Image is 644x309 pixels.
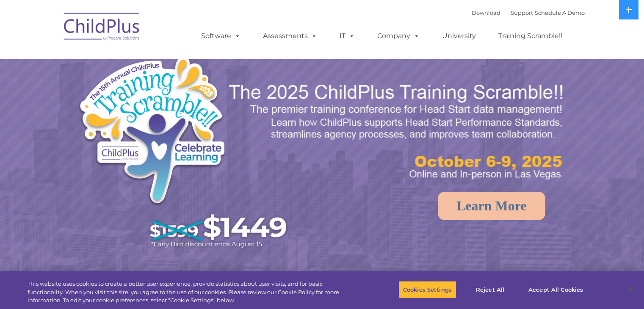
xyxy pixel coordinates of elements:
[438,192,545,220] a: Learn More
[490,28,571,44] a: Training Scramble!!
[472,9,500,16] a: Download
[434,28,484,44] a: University
[398,281,456,298] button: Cookies Settings
[193,28,249,44] a: Software
[472,9,585,16] font: |
[511,9,533,16] a: Support
[369,28,428,44] a: Company
[621,280,640,299] button: Close
[331,28,363,44] a: IT
[524,281,588,298] button: Accept All Cookies
[535,9,585,16] a: Schedule A Demo
[464,281,517,298] button: Reject All
[28,280,354,305] div: This website uses cookies to create a better user experience, provide statistics about user visit...
[60,7,144,49] img: ChildPlus by Procare Solutions
[254,28,326,44] a: Assessments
